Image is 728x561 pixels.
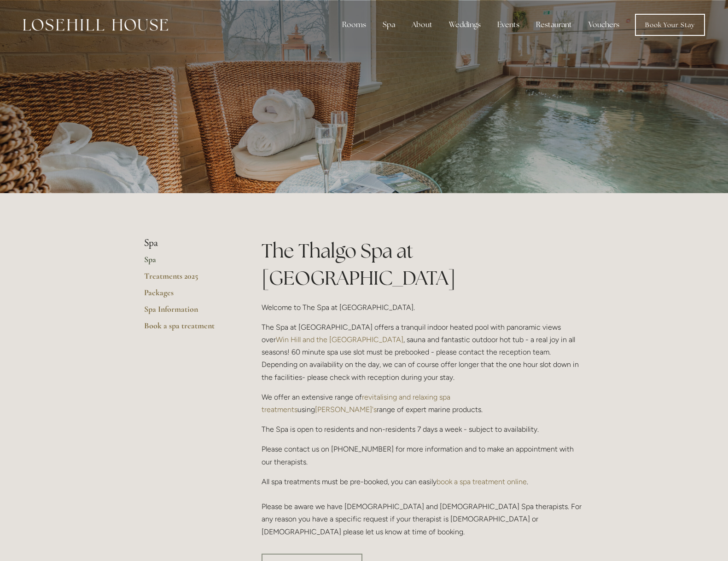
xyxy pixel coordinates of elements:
a: [PERSON_NAME]'s [315,405,377,414]
a: Spa [144,254,232,271]
p: The Spa at [GEOGRAPHIC_DATA] offers a tranquil indoor heated pool with panoramic views over , sau... [262,321,584,384]
div: Events [490,16,527,34]
a: Book Your Stay [635,14,705,36]
div: About [404,16,440,34]
p: Please contact us on [PHONE_NUMBER] for more information and to make an appointment with our ther... [262,443,584,468]
div: Spa [375,16,402,34]
a: Packages [144,287,232,304]
div: Restaurant [529,16,579,34]
a: book a spa treatment online [437,477,527,486]
a: Win Hill and the [GEOGRAPHIC_DATA] [276,335,403,344]
div: Rooms [335,16,373,34]
a: Treatments 2025 [144,271,232,287]
img: Losehill House [23,19,168,31]
p: We offer an extensive range of using range of expert marine products. [262,391,584,416]
p: Welcome to The Spa at [GEOGRAPHIC_DATA]. [262,301,584,314]
li: Spa [144,237,232,249]
p: The Spa is open to residents and non-residents 7 days a week - subject to availability. [262,423,584,435]
a: Vouchers [581,16,627,34]
a: Book a spa treatment [144,321,232,337]
a: Spa Information [144,304,232,321]
h1: The Thalgo Spa at [GEOGRAPHIC_DATA] [262,237,584,292]
p: All spa treatments must be pre-booked, you can easily . Please be aware we have [DEMOGRAPHIC_DATA... [262,475,584,538]
div: Weddings [442,16,488,34]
